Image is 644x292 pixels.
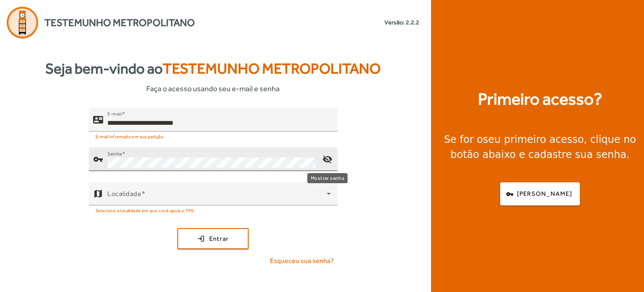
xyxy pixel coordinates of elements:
button: Entrar [177,228,249,249]
img: Logo Agenda [7,7,38,38]
mat-icon: visibility_off [317,149,337,169]
mat-label: Senha [107,151,122,157]
mat-icon: contact_mail [93,115,103,125]
span: Esqueceu sua senha? [270,256,334,266]
div: Mostrar senha [307,173,348,183]
strong: Primeiro acesso? [478,87,602,112]
strong: seu primeiro acesso [483,134,584,145]
mat-hint: Selecione a localidade em que você apoia o TPE. [96,205,195,215]
mat-icon: vpn_key [93,154,103,164]
span: Testemunho Metropolitano [163,60,381,77]
mat-hint: E-mail informado em sua petição. [96,132,165,141]
strong: Seja bem-vindo ao [45,58,381,80]
mat-icon: map [93,189,103,199]
span: [PERSON_NAME] [517,189,572,199]
span: Faça o acesso usando seu e-mail e senha [146,83,280,94]
mat-label: E-mail [107,111,122,117]
mat-label: Localidade [107,190,141,198]
div: Se for o , clique no botão abaixo e cadastre sua senha. [441,132,639,162]
span: Entrar [209,234,229,244]
small: Versão: 2.2.2 [384,18,419,27]
button: [PERSON_NAME] [500,182,580,205]
span: Testemunho Metropolitano [44,15,195,30]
